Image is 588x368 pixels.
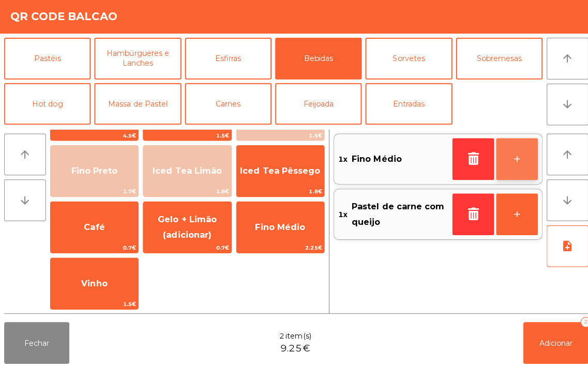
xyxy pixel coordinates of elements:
[71,167,117,177] span: Fino Preto
[142,132,229,142] span: 1.5€
[273,85,359,127] button: Feijoada
[50,244,137,254] span: 0.7€
[50,188,137,198] span: 1.7€
[4,323,69,364] button: Fechar
[235,188,322,198] span: 1.8€
[4,135,46,177] button: arrow_upward
[557,241,569,253] i: note_add
[253,223,303,233] span: Fino Médio
[157,216,215,241] span: Gelo + Limão (adicionar)
[349,153,399,168] span: Fino Médio
[19,150,31,162] i: arrow_upward
[10,11,116,27] h4: QR code Balcao
[535,339,568,348] span: Adicionar
[349,200,445,232] span: Pastel de carne com queijo
[453,40,538,82] button: Sobremesas
[184,85,269,127] button: Carnes
[235,132,322,142] span: 1.5€
[336,200,345,232] span: 1x
[50,132,137,142] span: 4.5€
[83,223,104,233] span: Café
[336,153,345,168] span: 1x
[542,226,584,268] button: note_add
[542,135,584,177] button: arrow_upward
[238,167,318,177] span: Iced Tea Pêssego
[557,150,569,162] i: arrow_upward
[557,55,569,67] i: arrow_upward
[492,140,534,181] button: +
[363,40,448,82] button: Sorvetes
[542,86,584,127] button: arrow_downward
[519,323,584,364] button: Adicionar2
[277,331,282,342] span: 2
[273,40,359,82] button: Bebidas
[278,342,308,356] span: 9.25€
[492,195,534,236] button: +
[542,181,584,222] button: arrow_downward
[557,195,569,208] i: arrow_downward
[557,100,569,113] i: arrow_downward
[94,40,179,82] button: Hambúrgueres e Lanches
[184,40,269,82] button: Esfirras
[542,40,584,82] button: arrow_upward
[4,85,90,127] button: Hot dog
[142,244,229,254] span: 0.7€
[576,317,586,328] div: 2
[142,188,229,198] span: 1.8€
[235,244,322,254] span: 2.25€
[4,40,90,82] button: Pastéis
[50,300,137,310] span: 1.5€
[81,279,107,289] span: Vinho
[363,85,448,127] button: Entradas
[4,181,46,222] button: arrow_downward
[152,167,220,177] span: Iced Tea Limão
[283,331,309,342] span: item(s)
[94,85,179,127] button: Massa de Pastel
[19,195,31,208] i: arrow_downward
